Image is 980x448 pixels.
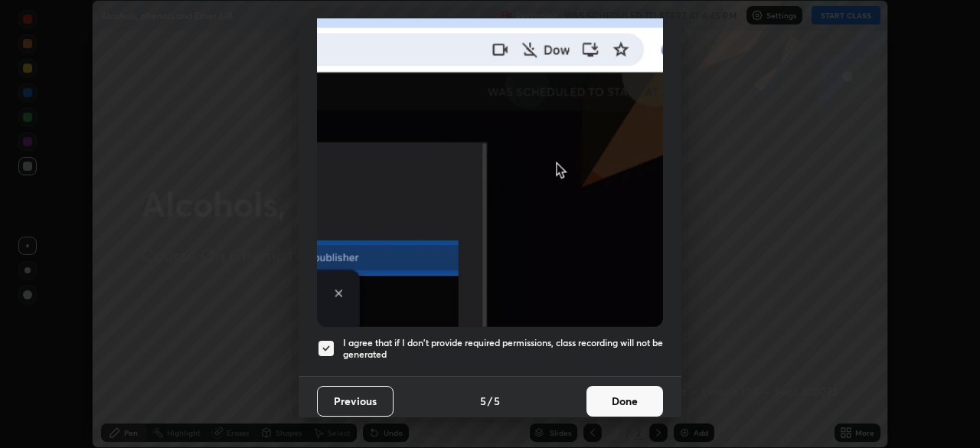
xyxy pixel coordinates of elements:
[343,337,663,361] h5: I agree that if I don't provide required permissions, class recording will not be generated
[480,393,486,409] h4: 5
[317,386,394,417] button: Previous
[586,386,663,417] button: Done
[488,393,492,409] h4: /
[494,393,500,409] h4: 5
